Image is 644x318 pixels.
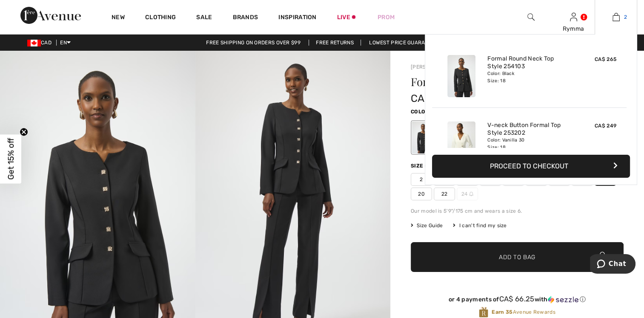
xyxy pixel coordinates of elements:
a: [PERSON_NAME] [411,64,453,70]
a: Free Returns [309,40,361,46]
div: Color: Vanilla 30 Size: 18 [487,137,571,150]
button: Close teaser [20,128,28,136]
strong: Earn 35 [492,309,512,315]
div: Rymma [552,24,594,33]
a: Sale [196,14,212,23]
img: Formal Round Neck Top Style 254103 [447,55,475,97]
div: Size ([GEOGRAPHIC_DATA]/[GEOGRAPHIC_DATA]): [411,162,553,170]
img: V-neck Button Formal Top Style 253202 [447,121,475,164]
span: 24 [457,188,478,200]
div: or 4 payments ofCA$ 66.25withSezzle Click to learn more about Sezzle [411,295,624,306]
span: Color: [411,109,431,115]
span: CA$ 66.25 [499,295,535,303]
img: My Info [570,12,577,22]
a: Clothing [145,14,176,23]
span: 2 [624,13,627,21]
h1: Formal Round Neck Top Style 254103 [411,76,588,87]
img: Bag.svg [598,252,607,263]
span: Inspiration [278,14,316,23]
div: I can't find my size [453,222,507,229]
img: 1ère Avenue [20,7,81,24]
img: Canadian Dollar [27,40,41,46]
img: My Bag [613,12,620,22]
a: Formal Round Neck Top Style 254103 [487,55,571,70]
img: Avenue Rewards [479,306,488,318]
a: Lowest Price Guarantee [362,40,445,46]
a: Sign In [570,13,577,21]
span: CA$ 265 [411,93,452,104]
span: CA$ 265 [595,56,616,62]
img: search the website [527,12,535,22]
iframe: Opens a widget where you can chat to one of our agents [590,254,635,275]
span: Size Guide [411,222,443,229]
span: CAD [27,40,55,46]
span: EN [60,40,71,46]
a: Brands [233,14,258,23]
div: Color: Black Size: 18 [487,70,571,84]
a: V-neck Button Formal Top Style 253202 [487,121,571,137]
button: Add to Bag [411,242,624,272]
span: 2 [411,173,432,186]
a: Prom [378,13,395,22]
a: New [112,14,125,23]
a: Live [337,13,357,22]
span: Avenue Rewards [492,308,555,316]
span: 20 [411,188,432,200]
span: Add to Bag [499,253,535,262]
span: CA$ 249 [595,123,616,129]
button: Proceed to Checkout [432,155,630,178]
div: or 4 payments of with [411,295,624,304]
span: Get 15% off [6,138,16,180]
img: ring-m.svg [469,192,473,196]
a: Free shipping on orders over $99 [199,40,307,46]
div: Our model is 5'9"/175 cm and wears a size 6. [411,207,624,215]
div: Black [412,121,434,153]
a: 2 [595,12,637,22]
img: Sezzle [548,296,578,304]
span: 22 [434,188,455,200]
